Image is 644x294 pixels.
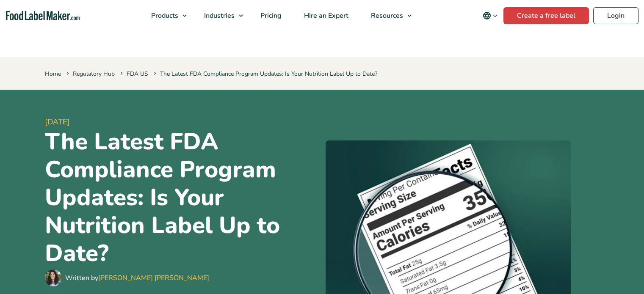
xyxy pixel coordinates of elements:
[73,70,115,78] a: Regulatory Hub
[127,70,148,78] a: FDA US
[6,11,80,21] a: Food Label Maker homepage
[593,7,638,24] a: Login
[45,116,319,128] span: [DATE]
[98,273,209,283] a: [PERSON_NAME] [PERSON_NAME]
[503,7,589,24] a: Create a free label
[202,11,235,20] span: Industries
[477,7,503,24] button: Change language
[149,11,179,20] span: Products
[152,70,377,78] span: The Latest FDA Compliance Program Updates: Is Your Nutrition Label Up to Date?
[258,11,282,20] span: Pricing
[45,128,319,267] h1: The Latest FDA Compliance Program Updates: Is Your Nutrition Label Up to Date?
[301,11,349,20] span: Hire an Expert
[45,70,61,78] a: Home
[368,11,404,20] span: Resources
[45,269,62,286] img: Maria Abi Hanna - Food Label Maker
[65,273,209,283] div: Written by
